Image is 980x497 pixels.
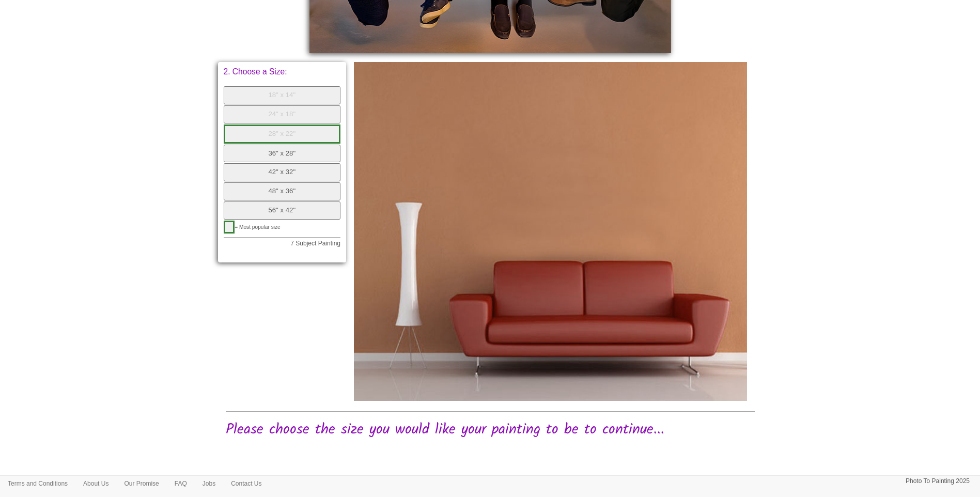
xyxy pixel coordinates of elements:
button: 56" x 42" [224,201,341,220]
button: 18" x 14" [224,86,341,104]
button: 28" x 22" [224,125,341,144]
p: Photo To Painting 2025 [906,476,970,487]
button: 24" x 18" [224,105,341,123]
button: 48" x 36" [224,182,341,200]
p: 7 Subject Painting [224,240,341,246]
a: Jobs [195,476,223,491]
button: 42" x 32" [224,163,341,181]
p: 2. Choose a Size: [224,68,341,76]
a: Contact Us [223,476,269,491]
span: = Most popular size [235,224,281,230]
a: Our Promise [116,476,166,491]
img: Please click the buttons to see your painting on the wall [354,62,747,400]
iframe: fb:like Facebook Social Plugin [459,448,521,462]
button: 36" x 28" [224,145,341,163]
a: FAQ [167,476,195,491]
h2: Please choose the size you would like your painting to be to continue... [226,422,755,438]
a: About Us [75,476,116,491]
